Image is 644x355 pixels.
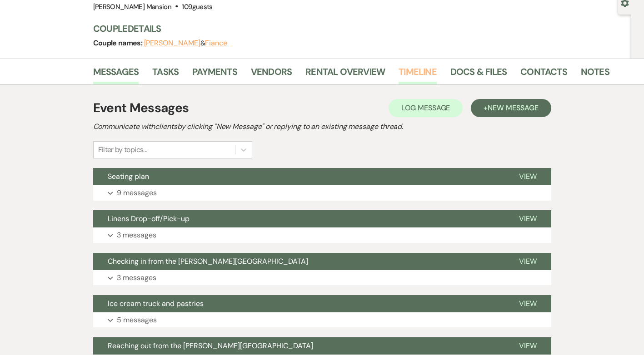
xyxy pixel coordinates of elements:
button: View [504,337,551,355]
span: View [519,214,537,223]
p: 3 messages [117,229,156,241]
p: 9 messages [117,187,157,199]
button: Ice cream truck and pastries [93,295,504,312]
span: Linens Drop-off/Pick-up [108,214,190,223]
a: Payments [192,64,237,84]
button: Linens Drop-off/Pick-up [93,210,504,227]
button: [PERSON_NAME] [144,39,200,47]
button: Fiance [205,39,227,47]
a: Vendors [251,64,292,84]
button: Reaching out from the [PERSON_NAME][GEOGRAPHIC_DATA] [93,337,504,355]
h1: Event Messages [93,99,189,118]
button: 3 messages [93,227,551,243]
button: 3 messages [93,270,551,286]
span: View [519,341,537,350]
span: 109 guests [182,2,212,11]
button: View [504,253,551,270]
button: View [504,168,551,185]
a: Timeline [399,64,437,84]
a: Messages [93,64,139,84]
button: Seating plan [93,168,504,185]
p: 3 messages [117,272,156,284]
span: View [519,299,537,308]
button: View [504,210,551,227]
span: & [144,39,227,48]
span: Log Message [401,103,450,113]
span: View [519,256,537,266]
button: Log Message [389,99,463,117]
a: Rental Overview [305,64,385,84]
button: View [504,295,551,312]
button: 9 messages [93,185,551,201]
span: [PERSON_NAME] Mansion [93,2,172,11]
p: 5 messages [117,314,157,326]
a: Docs & Files [450,64,507,84]
h3: Couple Details [93,22,602,35]
span: View [519,172,537,181]
button: 5 messages [93,312,551,328]
span: Ice cream truck and pastries [108,299,204,308]
span: Seating plan [108,172,149,181]
span: Couple names: [93,38,144,48]
a: Tasks [152,64,179,84]
a: Contacts [520,64,567,84]
button: Checking in from the [PERSON_NAME][GEOGRAPHIC_DATA] [93,253,504,270]
span: Checking in from the [PERSON_NAME][GEOGRAPHIC_DATA] [108,256,308,266]
span: Reaching out from the [PERSON_NAME][GEOGRAPHIC_DATA] [108,341,313,350]
span: New Message [488,103,538,113]
button: +New Message [471,99,551,117]
h2: Communicate with clients by clicking "New Message" or replying to an existing message thread. [93,121,551,132]
a: Notes [581,64,609,84]
div: Filter by topics... [98,144,147,155]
